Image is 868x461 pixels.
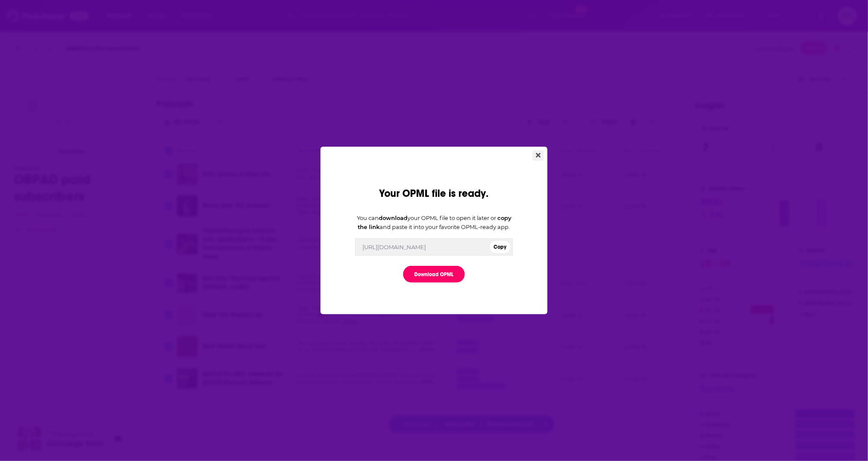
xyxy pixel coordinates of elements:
div: [URL][DOMAIN_NAME] [362,244,426,250]
div: Your OPML file is ready. [380,187,489,200]
button: Copy Export Link [489,240,511,254]
div: You can your OPML file to open it later or and paste it into your favorite OPML-ready app. [355,214,513,232]
a: Download OPML [403,266,465,283]
span: copy the link [358,214,512,230]
button: Close [533,150,544,161]
span: download [379,214,407,221]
